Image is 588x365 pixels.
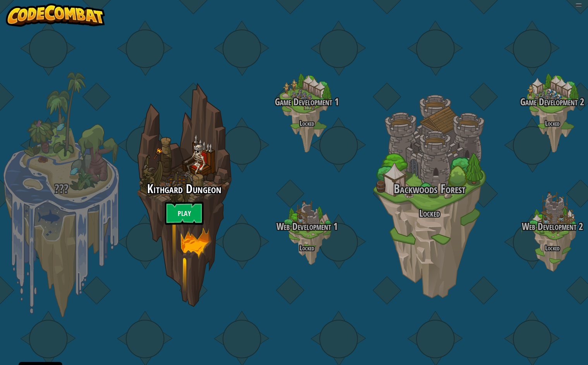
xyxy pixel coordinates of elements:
[165,202,204,225] a: Play
[147,180,221,197] span: Kithgard Dungeon
[6,3,105,27] img: CodeCombat - Learn how to code by playing a game
[522,220,583,233] span: Web Development 2
[275,95,339,108] span: Game Development 1
[575,3,582,7] button: Adjust volume
[245,120,368,127] h4: Locked
[245,244,368,252] h4: Locked
[520,95,584,108] span: Game Development 2
[394,180,466,197] span: Backwoods Forest
[276,220,338,233] span: Web Development 1
[368,208,491,219] h3: Locked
